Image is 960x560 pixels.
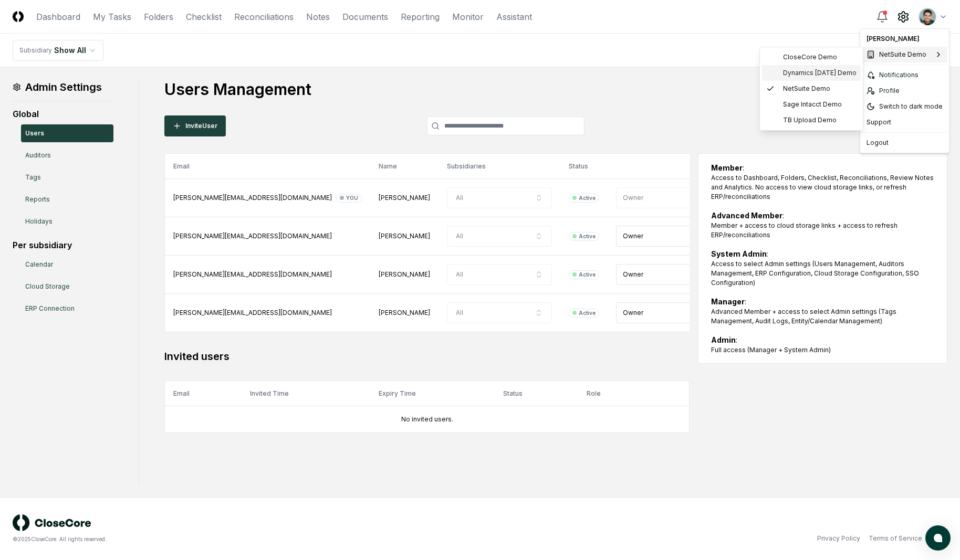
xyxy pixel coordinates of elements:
[862,83,947,99] a: Profile
[783,68,857,78] span: Dynamics [DATE] Demo
[783,84,830,93] span: NetSuite Demo
[783,100,842,109] span: Sage Intacct Demo
[879,50,926,59] span: NetSuite Demo
[862,99,947,114] div: Switch to dark mode
[862,135,947,151] div: Logout
[783,115,837,125] span: TB Upload Demo
[862,67,947,83] a: Notifications
[862,114,947,130] div: Support
[783,52,837,62] span: CloseCore Demo
[862,31,947,47] div: [PERSON_NAME]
